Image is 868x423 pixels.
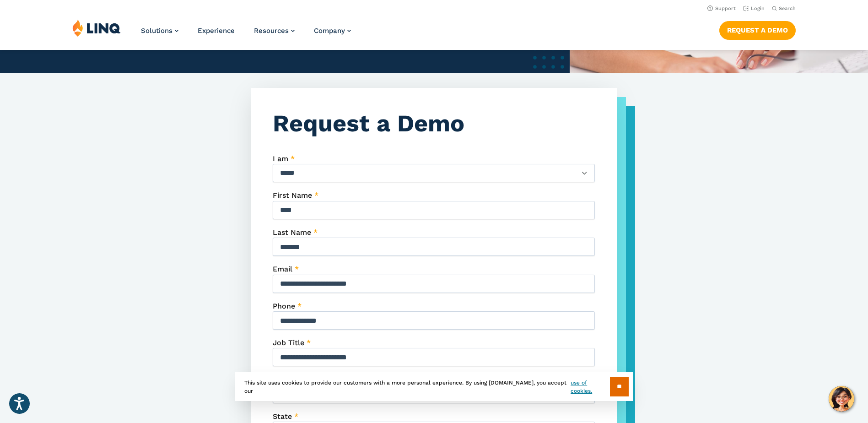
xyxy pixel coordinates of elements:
[273,110,595,137] h3: Request a Demo
[273,154,288,163] span: I am
[235,372,633,401] div: This site uses cookies to provide our customers with a more personal experience. By using [DOMAIN...
[772,5,796,12] button: Open Search Bar
[72,19,121,37] img: LINQ | K‑12 Software
[707,5,736,11] a: Support
[743,5,765,11] a: Login
[273,191,312,200] span: First Name
[273,338,304,347] span: Job Title
[273,412,292,421] span: State
[254,27,295,35] a: Resources
[141,19,351,49] nav: Primary Navigation
[314,27,351,35] a: Company
[779,5,796,11] span: Search
[719,19,796,39] nav: Button Navigation
[719,21,796,39] a: Request a Demo
[273,302,295,310] span: Phone
[314,27,345,35] span: Company
[254,27,289,35] span: Resources
[141,27,178,35] a: Solutions
[829,386,854,412] button: Hello, have a question? Let’s chat.
[273,228,311,237] span: Last Name
[273,265,292,273] span: Email
[571,379,609,395] a: use of cookies.
[198,27,235,35] a: Experience
[141,27,173,35] span: Solutions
